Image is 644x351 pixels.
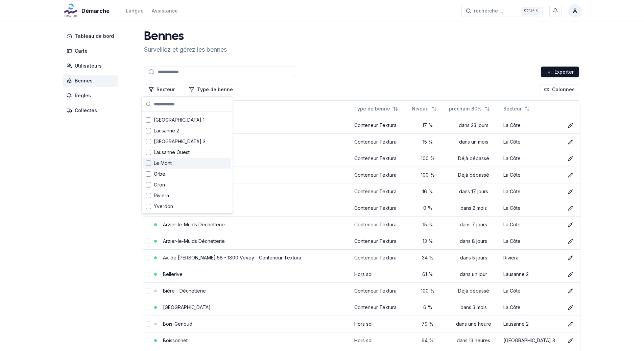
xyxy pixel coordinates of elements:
div: dans 3 mois [449,304,498,311]
div: dans un mois [449,139,498,145]
div: 6 % [412,304,444,311]
td: [GEOGRAPHIC_DATA] 3 [501,332,562,349]
span: Démarche [81,7,110,15]
span: Règles [75,92,91,99]
button: recherche ...Ctrl+K [461,5,543,17]
div: 17 % [412,122,444,129]
button: Filtrer les lignes [185,84,237,95]
td: La Côte [501,183,562,200]
td: Conteneur Textura [352,249,409,266]
div: 100 % [412,172,444,178]
span: Orbe [154,171,165,177]
td: La Côte [501,282,562,299]
div: 13 % [412,238,444,245]
p: Surveillez et gérez les bennes [144,45,227,54]
a: Carte [63,45,121,57]
div: 64 % [412,337,444,344]
span: Lausanne Ouest [154,149,190,156]
a: Arzier-le-Muids Déchetterie [163,222,225,227]
div: dans une heure [449,321,498,327]
button: select-row [146,288,151,294]
a: Bière - Déchetterie [163,288,206,294]
span: Bennes [75,77,93,84]
td: Conteneur Textura [352,133,409,150]
div: dans 23 jours [449,122,498,129]
span: Tableau de bord [75,33,114,40]
td: Lausanne 2 [501,266,562,282]
button: Not sorted. Click to sort ascending. [350,103,402,114]
span: prochain 80% [449,105,482,112]
span: Le Mont [154,160,172,167]
button: select-row [146,338,151,343]
td: Conteneur Textura [352,150,409,167]
div: 0 % [412,205,444,211]
div: Déjà dépassé [449,172,498,178]
td: La Côte [501,200,562,216]
td: Conteneur Textura [352,282,409,299]
div: dans 5 jours [449,254,498,261]
td: La Côte [501,117,562,133]
a: Démarche [63,7,112,15]
div: dans 13 heures [449,337,498,344]
div: Langue [126,7,144,14]
td: Riviera [501,249,562,266]
div: dans 7 jours [449,221,498,228]
button: Langue [126,7,144,15]
div: dans 2 mois [449,205,498,211]
button: select-row [146,321,151,327]
div: 15 % [412,139,444,145]
span: Utilisateurs [75,62,102,69]
div: 61 % [412,271,444,278]
span: Niveau [412,105,429,112]
a: Bois-Genoud [163,321,192,327]
button: Exporter [541,67,579,77]
button: Cocher les colonnes [540,84,579,95]
td: Conteneur Textura [352,233,409,249]
a: Utilisateurs [63,60,121,72]
span: Type de benne [354,105,390,112]
div: 16 % [412,188,444,195]
div: dans un jour [449,271,498,278]
td: Hors sol [352,332,409,349]
span: Riviera [154,192,169,199]
span: Collectes [75,107,97,114]
td: Conteneur Textura [352,117,409,133]
button: select-row [146,222,151,227]
span: Secteur [503,105,522,112]
td: Lausanne 2 [501,316,562,332]
div: 100 % [412,287,444,294]
td: La Côte [501,167,562,183]
td: Conteneur Textura [352,167,409,183]
img: Démarche Logo [63,3,79,19]
div: 100 % [412,155,444,162]
td: La Côte [501,233,562,249]
td: La Côte [501,216,562,233]
a: Tableau de bord [63,30,121,42]
a: Boissonnet [163,337,188,343]
td: Conteneur Textura [352,200,409,216]
span: recherche ... [474,7,503,14]
div: dans 17 jours [449,188,498,195]
button: Not sorted. Click to sort ascending. [445,103,494,114]
td: Conteneur Textura [352,183,409,200]
span: [GEOGRAPHIC_DATA] 1 [154,117,205,123]
button: select-row [146,305,151,310]
div: dans 8 jours [449,238,498,245]
div: 34 % [412,254,444,261]
button: select-row [146,255,151,260]
a: Assistance [152,7,178,15]
a: Règles [63,90,121,102]
span: Carte [75,48,88,54]
a: [GEOGRAPHIC_DATA] [163,304,211,310]
td: Hors sol [352,316,409,332]
span: Oron [154,181,165,188]
a: Av. de [PERSON_NAME] 58 - 1800 Vevey - Conteneur Textura [163,255,301,260]
a: Arzier-le-Muids Déchetterie [163,238,225,244]
span: Yverdon [154,203,173,210]
button: Not sorted. Click to sort ascending. [408,103,441,114]
a: Collectes [63,104,121,117]
span: Lausanne 2 [154,127,179,134]
a: Bellerive [163,271,183,277]
button: select-row [146,272,151,277]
